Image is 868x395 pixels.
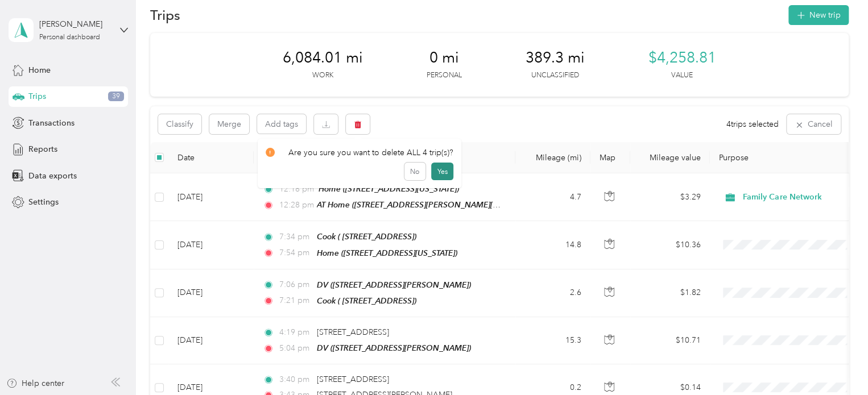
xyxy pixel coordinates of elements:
iframe: Everlance-gr Chat Button Frame [804,331,868,395]
td: $10.36 [630,221,710,269]
button: Classify [158,114,201,134]
td: [DATE] [168,221,254,269]
span: 4:19 pm [279,326,311,339]
td: [DATE] [168,269,254,317]
span: Reports [28,143,57,155]
span: 0 mi [429,49,459,67]
span: 389.3 mi [526,49,585,67]
td: 2.6 [515,269,590,317]
button: Merge [209,114,249,134]
td: 15.3 [515,317,590,364]
span: Family Care Network [743,191,847,203]
span: Cook ( [STREET_ADDRESS]) [317,232,416,241]
span: DV ([STREET_ADDRESS][PERSON_NAME]) [317,280,471,289]
span: Home ([STREET_ADDRESS][US_STATE]) [319,184,459,193]
span: DV ([STREET_ADDRESS][PERSON_NAME]) [317,343,471,352]
span: 3:40 pm [279,373,311,386]
p: Unclassified [531,70,579,81]
p: Value [671,70,693,81]
span: Home [28,64,51,76]
span: [STREET_ADDRESS] [317,327,389,337]
span: AT Home ([STREET_ADDRESS][PERSON_NAME][US_STATE]) [317,200,532,210]
span: Transactions [28,117,75,129]
td: [DATE] [168,317,254,364]
span: 7:54 pm [279,247,311,259]
span: Trips [28,90,46,102]
div: [PERSON_NAME] [39,18,110,30]
span: 6,084.01 mi [283,49,363,67]
h1: Trips [150,9,180,21]
td: $1.82 [630,269,710,317]
p: Work [312,70,333,81]
th: Map [590,142,630,173]
span: $4,258.81 [648,49,716,67]
td: $3.29 [630,173,710,221]
button: Help center [6,377,64,389]
span: 39 [108,92,124,102]
td: 14.8 [515,221,590,269]
th: Mileage value [630,142,710,173]
td: [DATE] [168,173,254,221]
th: Locations [254,142,515,173]
span: 4 trips selected [726,118,779,130]
span: Home ([STREET_ADDRESS][US_STATE]) [317,248,457,257]
button: Add tags [257,114,306,134]
button: Cancel [787,114,841,134]
span: Cook ( [STREET_ADDRESS]) [317,296,416,305]
button: No [404,163,425,181]
td: 4.7 [515,173,590,221]
p: Personal [427,70,462,81]
button: New trip [788,5,849,25]
div: Are you sure you want to delete ALL 4 trip(s)? [266,147,454,159]
span: Data exports [28,170,77,182]
span: Settings [28,196,59,208]
td: $10.71 [630,317,710,364]
button: Yes [431,163,453,181]
span: [STREET_ADDRESS] [317,375,389,384]
span: 12:28 pm [279,199,311,211]
div: Personal dashboard [39,34,100,41]
span: 12:18 pm [279,183,313,196]
th: Date [168,142,254,173]
th: Mileage (mi) [515,142,590,173]
span: 7:06 pm [279,278,311,291]
span: 5:04 pm [279,342,311,355]
span: 7:21 pm [279,294,311,307]
span: 7:34 pm [279,231,311,243]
